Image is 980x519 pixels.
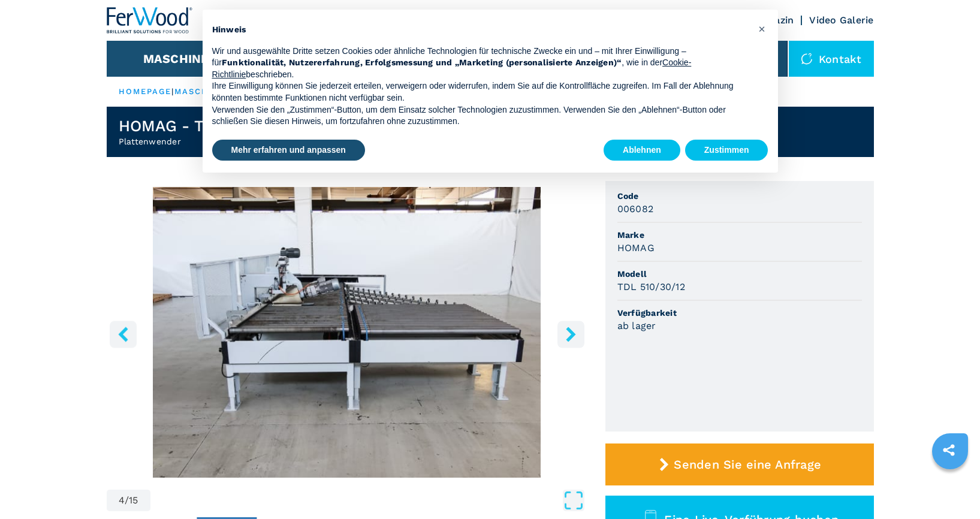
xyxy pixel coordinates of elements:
[617,190,862,202] span: Code
[212,46,749,81] p: Wir und ausgewählte Dritte setzen Cookies oder ähnliche Technologien für technische Zwecke ein un...
[107,187,587,478] div: Go to Slide 4
[119,116,303,135] h1: HOMAG - TDL 510/30/12
[617,307,862,319] span: Verfügbarkeit
[222,58,622,67] strong: Funktionalität, Nutzererfahrung, Erfolgsmessung und „Marketing (personalisierte Anzeigen)“
[809,14,873,26] a: Video Galerie
[171,87,174,96] span: |
[617,229,862,241] span: Marke
[685,140,768,161] button: Zustimmen
[143,52,218,66] button: Maschinen
[557,321,584,348] button: right-button
[212,140,365,161] button: Mehr erfahren und anpassen
[212,58,692,79] a: Cookie-Richtlinie
[212,24,749,36] h2: Hinweis
[789,41,874,77] div: Kontakt
[119,496,125,505] span: 4
[801,53,813,65] img: Kontakt
[107,187,587,478] img: Plattenwender HOMAG TDL 510/30/12
[174,87,233,96] a: maschinen
[107,7,193,34] img: Ferwood
[934,435,964,465] a: sharethis
[129,496,138,505] span: 15
[605,443,874,485] button: Senden Sie eine Anfrage
[119,135,303,147] h2: Plattenwender
[110,321,137,348] button: left-button
[212,104,749,128] p: Verwenden Sie den „Zustimmen“-Button, um dem Einsatz solcher Technologien zuzustimmen. Verwenden ...
[758,22,765,36] span: ×
[212,80,749,104] p: Ihre Einwilligung können Sie jederzeit erteilen, verweigern oder widerrufen, indem Sie auf die Ko...
[753,19,772,38] button: Schließen Sie diesen Hinweis
[674,457,821,472] span: Senden Sie eine Anfrage
[617,319,656,333] h3: ab lager
[617,280,685,294] h3: TDL 510/30/12
[153,490,584,511] button: Open Fullscreen
[617,202,654,216] h3: 006082
[617,241,655,255] h3: HOMAG
[125,496,129,505] span: /
[604,140,680,161] button: Ablehnen
[119,87,172,96] a: HOMEPAGE
[617,268,862,280] span: Modell
[929,465,971,510] iframe: Chat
